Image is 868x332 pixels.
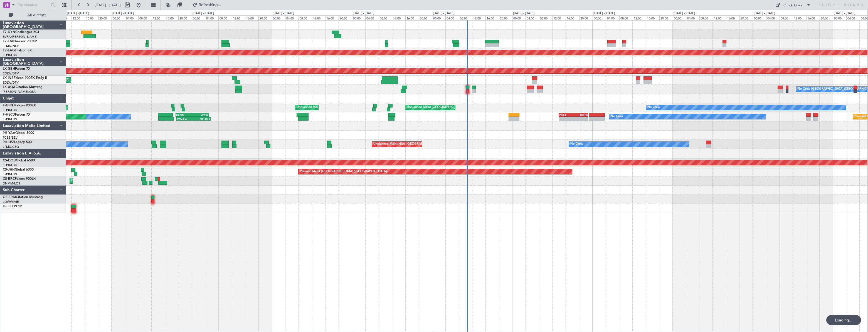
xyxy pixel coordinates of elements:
span: LX-AOA [3,86,16,89]
span: T7-EMI [3,40,14,43]
span: CS-JHH [3,168,15,171]
span: D-FEEL [3,205,14,208]
div: 16:00 [325,15,339,20]
div: No Crew [611,113,623,121]
div: 00:00 [753,15,766,20]
div: 08:00 [379,15,392,20]
a: LX-GBHFalcon 7X [3,67,30,71]
div: 16:00 [806,15,820,20]
div: 20:00 [659,15,673,20]
a: LFMN/NCE [3,44,19,48]
a: D-FEELPC12 [3,205,22,208]
a: F-GPNJFalcon 900EX [3,104,36,107]
div: Unplanned Maint Nice ([GEOGRAPHIC_DATA]) [373,140,439,148]
div: 20:00 [739,15,753,20]
div: [DATE] - [DATE] [112,11,134,16]
div: [DATE] - [DATE] [193,11,214,16]
a: CS-DOUGlobal 6500 [3,159,35,162]
a: 9H-LPZLegacy 500 [3,141,32,144]
div: 04:00 [526,15,539,20]
span: CS-DOU [3,159,16,162]
div: No Crew [647,103,660,112]
div: 04:00 [445,15,459,20]
a: LOWW/VIE [3,200,19,204]
a: DNMM/LOS [3,181,20,186]
div: 16:00 [566,15,579,20]
span: T7-EAGL [3,49,16,52]
div: [DATE] - [DATE] [67,11,89,16]
div: 08:00 [218,15,232,20]
span: 9H-YAA [3,131,15,135]
div: 20:00 [258,15,272,20]
span: Refreshing... [198,3,222,7]
div: WSSL [192,113,208,117]
a: CS-RRCFalcon 900LX [3,177,36,181]
span: CS-RRC [3,177,15,181]
div: No Crew [570,140,583,148]
a: [PERSON_NAME]/QSA [3,90,36,94]
span: [DATE] - [DATE] [95,3,121,8]
div: 08:00 [138,15,152,20]
div: 00:00 [352,15,365,20]
div: 08:00 [299,15,312,20]
span: T7-DYN [3,31,15,34]
div: - [573,117,588,120]
div: 00:00 [432,15,445,20]
div: 00:00 [833,15,846,20]
div: 08:00 [780,15,793,20]
div: [DATE] - [DATE] [754,11,775,16]
a: F-HECDFalcon 7X [3,113,30,116]
div: 16:00 [165,15,178,20]
a: LFPB/LBG [3,172,17,176]
a: T7-EMIHawker 900XP [3,40,37,43]
span: F-HECD [3,113,15,116]
div: 00:00 [673,15,686,20]
a: LFPB/LBG [3,53,17,57]
a: LX-AOACitation Mustang [3,86,43,89]
div: 20:00 [339,15,352,20]
a: LFPB/LBG [3,117,17,121]
div: [DATE] - [DATE] [834,11,855,16]
a: LFPB/LBG [3,108,17,112]
div: 20:00 [98,15,112,20]
div: 08:00 [539,15,552,20]
div: 12:00 [793,15,806,20]
a: LFMD/CEQ [3,145,19,149]
div: [DATE] - [DATE] [513,11,534,16]
button: Quick Links [772,1,813,9]
a: EDLW/DTM [3,81,19,85]
div: 20:00 [419,15,432,20]
span: 9H-LPZ [3,141,14,144]
div: Unplanned Maint [GEOGRAPHIC_DATA] ([GEOGRAPHIC_DATA]) [407,103,498,112]
a: LFPB/LBG [3,163,17,167]
a: CS-JHHGlobal 6000 [3,168,34,171]
div: - [559,117,573,120]
a: EVRA/[PERSON_NAME] [3,35,37,39]
div: 20:00 [579,15,593,20]
div: 04:00 [365,15,379,20]
a: LX-INBFalcon 900EX EASy II [3,76,47,80]
div: Planned Maint [GEOGRAPHIC_DATA] ([GEOGRAPHIC_DATA]) [300,168,388,176]
div: 04:00 [686,15,699,20]
div: [DATE] - [DATE] [273,11,294,16]
div: 04:00 [125,15,138,20]
div: 12:00 [312,15,325,20]
div: 08:00 [459,15,472,20]
div: 16:00 [485,15,499,20]
div: Planned Maint Lagos ([PERSON_NAME]) [71,177,129,185]
div: 00:00 [112,15,125,20]
div: Unplanned Maint [GEOGRAPHIC_DATA] ([GEOGRAPHIC_DATA]) [297,103,388,112]
div: 12:00 [71,15,85,20]
span: F-GPNJ [3,104,15,107]
div: 04:00 [846,15,860,20]
div: 16:00 [245,15,258,20]
div: 16:00 [726,15,739,20]
div: 16:00 [405,15,419,20]
div: 12:00 [472,15,485,20]
div: ZBAA [559,113,573,117]
span: All Aircraft [14,13,59,17]
div: 12:00 [232,15,245,20]
button: Refreshing... [190,1,223,9]
div: [DATE] - [DATE] [353,11,374,16]
div: 04:00 [285,15,299,20]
